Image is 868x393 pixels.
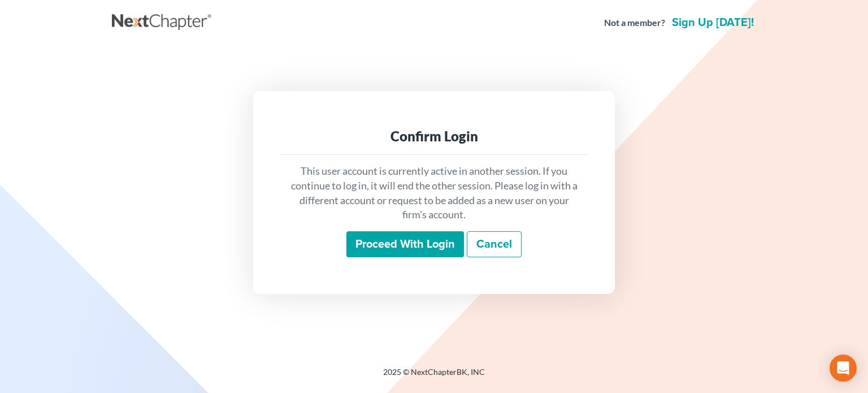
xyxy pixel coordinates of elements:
a: Cancel [467,231,522,257]
div: Confirm Login [289,127,579,145]
div: 2025 © NextChapterBK, INC [112,366,756,387]
a: Sign up [DATE]! [670,17,756,28]
input: Proceed with login [346,231,464,257]
div: Open Intercom Messenger [830,355,857,382]
strong: Not a member? [604,16,665,29]
p: This user account is currently active in another session. If you continue to log in, it will end ... [289,164,579,222]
